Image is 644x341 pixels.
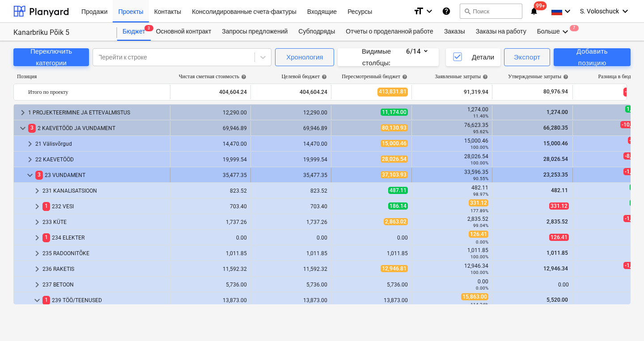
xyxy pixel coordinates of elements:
i: keyboard_arrow_down [560,26,571,37]
a: Основной контракт [151,23,217,41]
div: Чистая сметная стоимость [179,73,246,80]
div: 12,946.34 [415,263,488,275]
span: keyboard_arrow_right [25,139,35,149]
small: 95.62% [473,129,488,134]
div: 1,274.00 [415,106,488,119]
div: 91,319.94 [415,85,488,99]
span: 15,000.46 [381,140,408,147]
small: 0.00% [476,240,488,244]
div: Субподряды [293,23,340,41]
span: help [561,74,568,80]
small: 177.89% [470,208,488,213]
div: Заявленные затраты [435,73,488,80]
span: 1 [42,233,50,242]
a: Бюджет3 [117,23,151,41]
span: 99+ [534,1,547,10]
div: Целевой бюджет [281,73,327,80]
span: keyboard_arrow_right [32,264,42,274]
div: 23 VUNDAMENT [35,168,166,182]
div: 13,873.00 [174,297,247,303]
div: 35,477.35 [174,172,247,178]
div: 5,736.00 [254,282,327,288]
div: 12,290.00 [174,109,247,116]
span: S. Voloschuck [580,8,619,15]
button: Экспорт [504,48,550,66]
div: Видимые столбцы : 6/14 [348,46,428,69]
span: 331.12 [469,199,488,206]
div: 2 KAEVETÖÖD JA VUNDAMENT [28,121,166,135]
div: 14,470.00 [174,141,247,147]
div: 233 KÜTE [42,215,166,229]
span: 12,946.81 [381,265,408,272]
span: 1 [42,202,50,210]
div: Отчеты о проделанной работе [340,23,439,41]
div: 1,011.85 [174,250,247,257]
span: help [481,74,488,80]
div: Детали [452,51,494,63]
span: 3 [144,25,153,31]
a: Заказы [439,23,470,41]
span: keyboard_arrow_right [32,279,42,290]
div: 1,737.26 [254,219,327,225]
div: Больше [532,23,576,41]
div: 703.40 [254,203,327,210]
span: 1,011.85 [546,250,569,256]
button: Переключить категории [13,48,89,66]
div: 13,873.00 [335,297,408,303]
div: 823.52 [174,188,247,194]
small: 0.00% [476,286,488,290]
div: 1,011.85 [415,247,488,260]
div: Бюджет [117,23,151,41]
span: 1 [42,296,50,304]
span: help [320,74,327,80]
span: 487.11 [388,187,408,194]
div: 1 PROJEKTEERIMINE JA ETTEVALMISTUS [28,105,166,120]
a: Запросы предложений [216,23,293,41]
small: 11.40% [473,114,488,118]
div: 1,737.26 [174,219,247,225]
div: Пересмотренный бюджет [342,73,407,80]
div: 14,470.00 [254,141,327,147]
span: help [400,74,407,80]
div: 2,835.52 [415,216,488,228]
i: keyboard_arrow_down [620,6,631,17]
span: keyboard_arrow_right [32,232,42,243]
span: 12,946.34 [542,265,569,272]
span: keyboard_arrow_right [17,107,28,118]
span: 15,000.46 [542,140,569,147]
span: 126.41 [469,231,488,238]
i: База знаний [442,6,451,17]
div: 35,477.35 [254,172,327,178]
span: keyboard_arrow_right [25,154,35,165]
div: Хронология [286,51,323,63]
span: 1,274.00 [546,109,569,115]
div: 19,999.54 [254,156,327,163]
div: 76,623.35 [415,122,488,135]
span: keyboard_arrow_right [32,185,42,196]
span: 28,026.54 [542,156,569,162]
div: 236 RAKETIS [42,262,166,276]
i: format_size [413,6,424,17]
span: 7 [570,25,579,31]
span: keyboard_arrow_right [32,201,42,212]
div: 69,946.89 [174,125,247,131]
span: help [239,74,246,80]
div: 231 KANALISATSIOON [42,184,166,198]
div: 11,592.32 [174,266,247,272]
div: 1,011.85 [254,250,327,257]
span: 331.12 [549,202,569,210]
div: Kanarbriku Põik 5 [13,28,106,38]
span: 15,863.00 [461,293,488,300]
button: Поиск [460,4,522,19]
div: 11,592.32 [254,266,327,272]
button: Хронология [275,48,334,66]
a: Заказы на работу [470,23,532,41]
div: 237 BETOON [42,278,166,292]
span: 66,280.35 [542,125,569,131]
div: 234 ELEKTER [42,231,166,245]
div: 235 RADOONITÕKE [42,246,166,261]
span: keyboard_arrow_right [32,217,42,227]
